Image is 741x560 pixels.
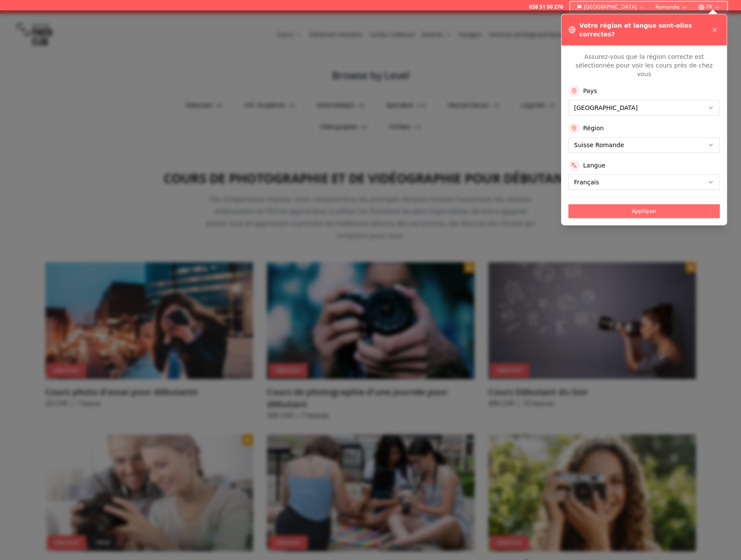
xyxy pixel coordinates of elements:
[652,2,691,12] button: Romandie
[529,3,563,10] a: 058 51 00 270
[568,204,720,218] button: Appliquer
[583,161,606,170] label: Langue
[583,124,604,132] label: Région
[568,52,720,78] p: Assurez-vous que la région correcte est sélectionnée pour voir les cours près de chez vous
[574,2,648,12] button: [GEOGRAPHIC_DATA]
[695,2,724,12] button: FR
[583,87,597,95] label: Pays
[579,21,709,39] h3: Votre région et langue sont-elles correctes?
